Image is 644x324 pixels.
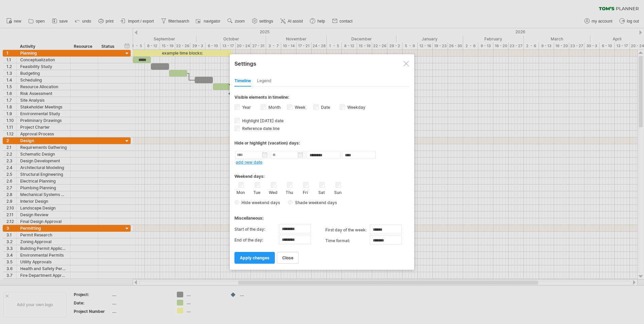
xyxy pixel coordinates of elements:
a: add new date [236,160,262,165]
a: apply changes [234,252,275,264]
a: close [277,252,299,264]
label: Sat [317,189,326,195]
span: close [282,255,293,260]
label: Time format: [325,235,370,246]
div: Settings [234,57,410,69]
label: Date [320,105,330,110]
label: first day of the week: [325,225,370,235]
label: Sun [333,189,342,195]
span: Reference date line [241,126,280,131]
label: End of the day: [234,235,279,246]
label: Thu [285,189,293,195]
div: Legend [257,76,271,87]
span: Highlight [DATE] date [241,118,284,123]
label: Tue [253,189,261,195]
label: Wed [269,189,277,195]
div: Weekend days: [234,167,410,181]
label: Fri [301,189,310,195]
label: Weekday [346,105,365,110]
span: Hide weekend days [239,200,280,205]
span: Shade weekend days [293,200,337,205]
label: Year [241,105,251,110]
label: Mon [236,189,245,195]
label: Month [267,105,281,110]
label: Start of the day: [234,224,279,235]
div: Miscellaneous: [234,209,410,222]
span: apply changes [240,255,269,260]
div: Visible elements in timeline: [234,95,410,102]
div: Timeline [234,76,251,87]
label: Week [293,105,305,110]
div: Hide or highlight (vacation) days: [234,140,410,145]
